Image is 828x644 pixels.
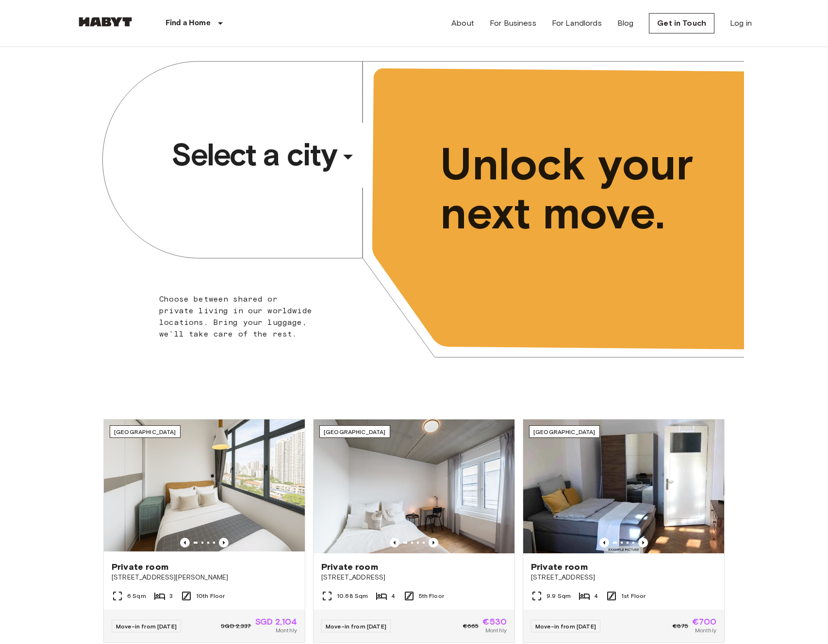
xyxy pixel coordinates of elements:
[116,623,177,630] span: Move-in from [DATE]
[112,573,297,582] span: [STREET_ADDRESS][PERSON_NAME]
[730,17,752,29] a: Log in
[523,419,725,643] a: Marketing picture of unit DE-02-025-001-04HFPrevious imagePrevious image[GEOGRAPHIC_DATA]Private ...
[321,561,378,573] span: Private room
[535,623,596,630] span: Move-in from [DATE]
[324,428,386,435] span: [GEOGRAPHIC_DATA]
[196,592,225,600] span: 10th Floor
[692,617,716,626] span: €700
[326,623,386,630] span: Move-in from [DATE]
[552,17,602,29] a: For Landlords
[531,573,716,582] span: [STREET_ADDRESS]
[594,592,598,600] span: 4
[219,538,229,547] button: Previous image
[621,592,646,600] span: 1st Floor
[112,561,168,573] span: Private room
[390,538,399,547] button: Previous image
[649,13,714,33] a: Get in Touch
[599,538,609,547] button: Previous image
[463,622,479,630] span: €665
[171,135,336,174] span: Select a city
[429,538,438,547] button: Previous image
[166,17,211,29] p: Find a Home
[617,17,634,29] a: Blog
[490,17,536,29] a: For Business
[314,419,514,553] img: Marketing picture of unit DE-04-037-026-03Q
[313,419,515,643] a: Marketing picture of unit DE-04-037-026-03QPrevious imagePrevious image[GEOGRAPHIC_DATA]Private r...
[321,573,507,582] span: [STREET_ADDRESS]
[337,592,368,600] span: 10.68 Sqm
[638,538,648,547] button: Previous image
[255,617,297,626] span: SGD 2,104
[523,419,724,553] img: Marketing picture of unit DE-02-025-001-04HF
[451,17,474,29] a: About
[482,617,507,626] span: €530
[159,294,312,338] span: Choose between shared or private living in our worldwide locations. Bring your luggage, we'll tak...
[276,626,297,635] span: Monthly
[167,132,364,177] button: Select a city
[127,592,146,600] span: 6 Sqm
[695,626,716,635] span: Monthly
[76,17,134,27] img: Habyt
[485,626,507,635] span: Monthly
[104,419,305,553] img: Marketing picture of unit SG-01-116-001-02
[419,592,444,600] span: 5th Floor
[103,419,305,643] a: Marketing picture of unit SG-01-116-001-02Previous imagePrevious image[GEOGRAPHIC_DATA]Private ro...
[531,561,588,573] span: Private room
[169,592,173,600] span: 3
[533,428,596,435] span: [GEOGRAPHIC_DATA]
[673,622,689,630] span: €875
[114,428,176,435] span: [GEOGRAPHIC_DATA]
[180,538,190,547] button: Previous image
[546,592,571,600] span: 9.9 Sqm
[391,592,395,600] span: 4
[221,622,251,630] span: SGD 2,337
[440,140,704,238] span: Unlock your next move.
